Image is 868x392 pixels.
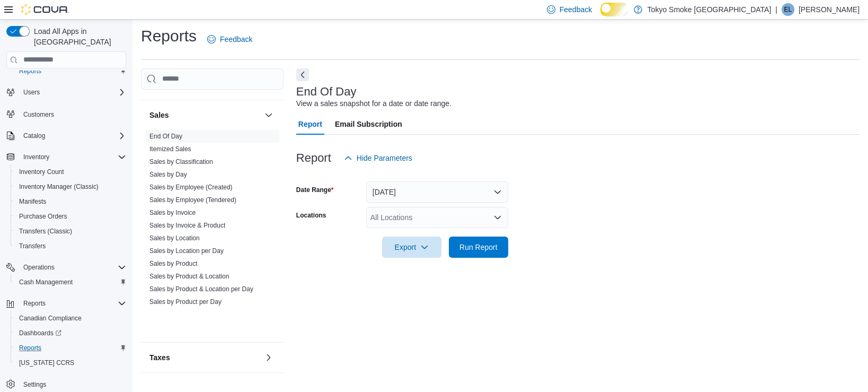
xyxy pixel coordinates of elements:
span: Cash Management [19,278,73,286]
button: Next [296,68,309,81]
span: Purchase Orders [15,210,126,223]
button: Settings [2,377,130,392]
span: Canadian Compliance [15,312,126,325]
span: Sales by Invoice & Product [149,221,225,230]
span: Transfers [19,242,46,250]
a: End Of Day [149,133,182,140]
a: Dashboards [15,327,66,339]
span: Reports [23,299,46,308]
span: Catalog [19,129,126,142]
span: EL [784,3,792,16]
a: Sales by Classification [149,158,213,165]
button: Export [382,237,441,258]
button: Cash Management [11,275,130,290]
a: [US_STATE] CCRS [15,356,78,369]
span: Washington CCRS [15,356,126,369]
p: Tokyo Smoke [GEOGRAPHIC_DATA] [648,3,772,16]
label: Locations [296,211,326,220]
button: Inventory [19,151,54,163]
span: Sales by Location per Day [149,247,224,255]
span: Reports [19,297,126,310]
button: Users [2,85,130,100]
button: Hide Parameters [340,147,417,169]
div: View a sales snapshot for a date or date range. [296,98,451,109]
button: Run Report [449,237,508,258]
a: Customers [19,108,58,121]
button: Purchase Orders [11,209,130,224]
a: Settings [19,378,50,391]
button: Taxes [262,351,275,364]
button: Inventory Count [11,164,130,179]
span: [US_STATE] CCRS [19,359,74,367]
span: Export [388,237,435,258]
span: Reports [19,67,41,75]
span: Inventory Count [19,168,64,176]
button: Customers [2,106,130,121]
a: Sales by Employee (Created) [149,184,233,191]
input: Dark Mode [600,3,628,16]
span: Sales by Employee (Created) [149,183,233,191]
a: Transfers [15,240,50,252]
h3: End Of Day [296,85,357,98]
button: Operations [2,260,130,275]
button: Reports [2,296,130,311]
h3: Report [296,152,331,164]
button: Transfers [11,239,130,254]
a: Reports [15,342,46,354]
h3: Taxes [149,352,170,363]
a: Manifests [15,195,50,208]
button: Inventory [2,150,130,164]
button: Reports [19,297,50,310]
span: Purchase Orders [19,212,67,221]
button: Sales [262,109,275,121]
span: Sales by Classification [149,158,213,166]
p: [PERSON_NAME] [799,3,860,16]
span: Feedback [220,34,252,45]
button: Inventory Manager (Classic) [11,179,130,194]
span: End Of Day [149,132,182,141]
a: Sales by Location per Day [149,247,224,255]
span: Inventory [23,153,49,161]
a: Sales by Location [149,234,200,242]
button: [DATE] [366,181,508,203]
button: Taxes [149,352,260,363]
a: Inventory Count [15,165,68,178]
div: Emily Latta [782,3,794,16]
span: Operations [23,263,55,272]
span: Operations [19,261,126,274]
span: Reports [15,342,126,354]
button: Operations [19,261,59,274]
span: Sales by Product & Location [149,272,229,281]
a: Canadian Compliance [15,312,86,325]
span: Cash Management [15,276,126,289]
span: Transfers [15,240,126,252]
button: Users [19,86,44,99]
span: Dashboards [15,327,126,339]
span: Email Subscription [335,114,402,135]
button: Reports [11,341,130,355]
a: Sales by Day [149,171,187,178]
span: Transfers (Classic) [19,227,72,236]
span: Sales by Product per Day [149,298,222,306]
span: Customers [19,107,126,120]
span: Manifests [19,197,46,206]
span: Sales by Invoice [149,208,196,217]
span: Inventory Count [15,165,126,178]
span: Catalog [23,132,45,140]
span: Transfers (Classic) [15,225,126,238]
a: Feedback [203,29,256,50]
a: Sales by Product [149,260,198,267]
span: Inventory Manager (Classic) [19,182,99,191]
a: Reports [15,65,46,77]
div: Sales [141,130,284,342]
span: Manifests [15,195,126,208]
button: Catalog [2,128,130,143]
h3: Sales [149,110,169,120]
span: Load All Apps in [GEOGRAPHIC_DATA] [30,26,126,47]
button: Sales [149,110,260,120]
img: Cova [21,4,69,15]
span: Sales by Location [149,234,200,242]
span: Report [298,114,322,135]
a: Sales by Invoice & Product [149,222,225,229]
